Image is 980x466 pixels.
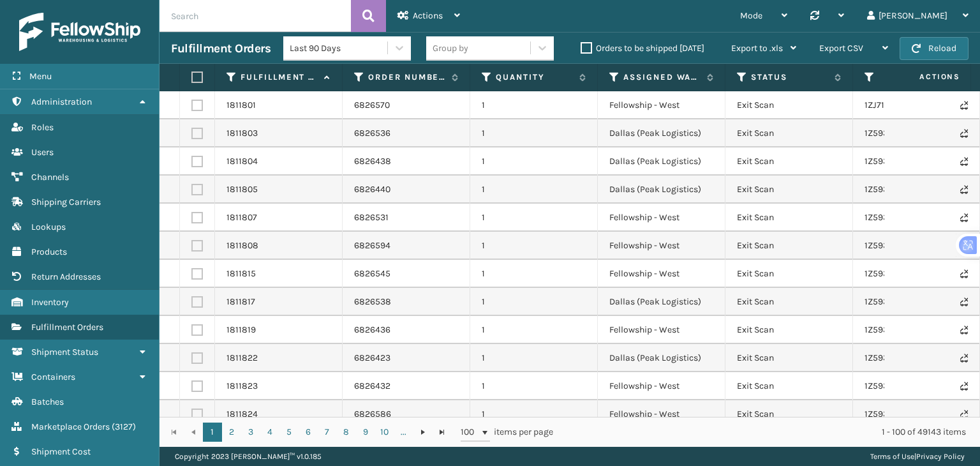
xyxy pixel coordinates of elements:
[870,447,965,466] div: |
[175,447,322,466] p: Copyright 2023 [PERSON_NAME]™ v 1.0.185
[725,232,853,260] td: Exit Scan
[819,43,863,54] span: Export CSV
[290,41,389,55] div: Last 90 Days
[354,127,390,140] a: 6826536
[31,372,75,382] span: Containers
[865,184,951,195] a: 1Z59316A0310236958
[865,212,949,223] a: 1Z59316A0300101344
[865,380,949,391] a: 1Z59316A0309331615
[418,427,428,437] span: Go to the next page
[394,423,413,442] a: ...
[226,127,258,140] a: 1811803
[725,260,853,288] td: Exit Scan
[354,267,390,280] a: 6826545
[470,344,598,372] td: 1
[354,99,390,112] a: 6826570
[31,197,101,207] span: Shipping Carriers
[725,344,853,372] td: Exit Scan
[31,446,91,457] span: Shipment Cost
[470,372,598,400] td: 1
[725,204,853,232] td: Exit Scan
[222,423,241,442] a: 2
[598,204,725,232] td: Fellowship - West
[731,43,783,54] span: Export to .xls
[598,372,725,400] td: Fellowship - West
[31,246,67,257] span: Products
[598,176,725,204] td: Dallas (Peak Logistics)
[31,396,64,407] span: Batches
[368,71,445,83] label: Order Number
[226,155,258,168] a: 1811804
[226,183,258,196] a: 1811805
[865,296,950,307] a: 1Z59316A0320615627
[865,240,951,251] a: 1Z59316A0313933565
[865,409,953,419] a: 1Z59316A0330254605
[241,423,260,442] a: 3
[598,91,725,119] td: Fellowship - West
[960,185,968,194] i: Never Shipped
[112,421,136,432] span: ( 3127 )
[433,423,452,442] a: Go to the last page
[865,156,951,167] a: 1Z59316A0317389398
[375,423,394,442] a: 10
[470,260,598,288] td: 1
[226,324,256,336] a: 1811819
[31,147,54,158] span: Users
[31,421,110,432] span: Marketplace Orders
[470,91,598,119] td: 1
[598,119,725,147] td: Dallas (Peak Logistics)
[226,296,255,308] a: 1811817
[725,119,853,147] td: Exit Scan
[356,423,375,442] a: 9
[226,380,258,393] a: 1811823
[865,100,946,110] a: 1ZJ715J30364621195
[461,423,554,442] span: items per page
[354,352,390,365] a: 6826423
[171,41,271,56] h3: Fulfillment Orders
[725,147,853,176] td: Exit Scan
[31,96,92,107] span: Administration
[598,344,725,372] td: Dallas (Peak Logistics)
[470,400,598,428] td: 1
[203,423,222,442] a: 1
[413,10,443,21] span: Actions
[29,71,52,82] span: Menu
[19,13,140,51] img: logo
[226,408,258,421] a: 1811824
[31,322,103,333] span: Fulfillment Orders
[470,288,598,316] td: 1
[470,176,598,204] td: 1
[900,37,969,60] button: Reload
[865,324,949,335] a: 1Z59316A0317426730
[433,41,468,55] div: Group by
[740,10,762,21] span: Mode
[725,176,853,204] td: Exit Scan
[318,423,337,442] a: 7
[581,43,704,54] label: Orders to be shipped [DATE]
[226,352,258,365] a: 1811822
[470,232,598,260] td: 1
[865,128,951,139] a: 1Z59316A0300060513
[354,324,390,336] a: 6826436
[960,157,968,166] i: Never Shipped
[598,147,725,176] td: Dallas (Peak Logistics)
[299,423,318,442] a: 6
[354,408,391,421] a: 6826586
[960,326,968,334] i: Never Shipped
[870,452,914,461] a: Terms of Use
[960,354,968,363] i: Never Shipped
[31,347,98,357] span: Shipment Status
[916,452,965,461] a: Privacy Policy
[31,172,69,183] span: Channels
[960,297,968,306] i: Never Shipped
[31,297,69,308] span: Inventory
[725,400,853,428] td: Exit Scan
[354,239,390,252] a: 6826594
[865,268,951,279] a: 1Z59316A0316330004
[598,260,725,288] td: Fellowship - West
[226,99,256,112] a: 1811801
[598,316,725,344] td: Fellowship - West
[354,211,389,224] a: 6826531
[279,423,299,442] a: 5
[960,213,968,222] i: Never Shipped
